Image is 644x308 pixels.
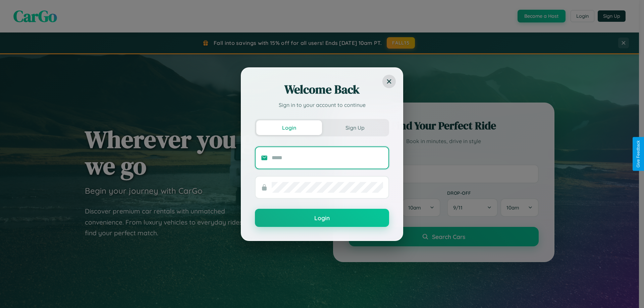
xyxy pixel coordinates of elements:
[256,120,322,135] button: Login
[255,209,389,227] button: Login
[322,120,388,135] button: Sign Up
[255,101,389,109] p: Sign in to your account to continue
[636,140,641,168] div: Give Feedback
[255,81,389,98] h2: Welcome Back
